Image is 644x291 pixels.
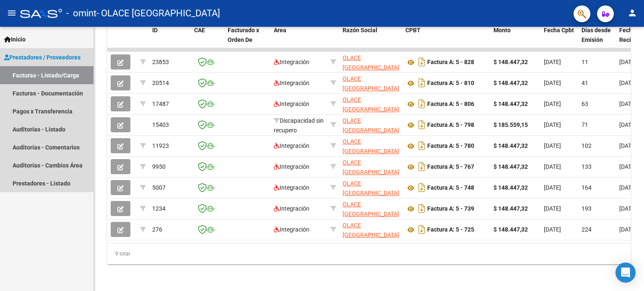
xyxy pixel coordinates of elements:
strong: Factura A: 5 - 798 [427,122,474,129]
strong: Factura A: 5 - 725 [427,227,474,233]
strong: $ 148.447,32 [493,59,528,65]
div: 27295098916 [343,200,399,217]
div: 9 total [107,243,631,264]
div: 27295098916 [343,179,399,196]
span: [DATE] [544,59,561,65]
span: Monto [493,27,511,33]
span: Discapacidad sin recupero [274,117,324,134]
i: Descargar documento [416,76,427,90]
i: Descargar documento [416,181,427,194]
span: OLACE [GEOGRAPHIC_DATA] [343,222,399,238]
span: [DATE] [544,142,561,149]
div: 27295098916 [343,158,399,175]
datatable-header-cell: Razón Social [339,21,402,58]
span: [DATE] [619,205,636,212]
span: Facturado x Orden De [228,27,259,43]
strong: Factura A: 5 - 828 [427,59,474,66]
span: 9950 [152,163,166,170]
span: [DATE] [544,184,561,191]
span: 11 [582,59,588,65]
span: [DATE] [544,226,561,233]
datatable-header-cell: Días desde Emisión [578,21,616,58]
span: [DATE] [544,163,561,170]
datatable-header-cell: Fecha Cpbt [540,21,578,58]
i: Descargar documento [416,202,427,215]
strong: $ 148.447,32 [493,142,528,149]
span: [DATE] [619,184,636,191]
span: OLACE [GEOGRAPHIC_DATA] [343,96,399,113]
span: CAE [194,27,205,33]
span: [DATE] [619,100,636,107]
span: Integración [274,205,309,212]
datatable-header-cell: CPBT [402,21,490,58]
i: Descargar documento [416,160,427,173]
strong: $ 148.447,32 [493,163,528,170]
div: 27295098916 [343,116,399,134]
strong: $ 148.447,32 [493,184,528,191]
span: OLACE [GEOGRAPHIC_DATA] [343,117,399,134]
span: 20514 [152,80,169,86]
span: 193 [582,205,592,212]
span: [DATE] [544,121,561,128]
i: Descargar documento [416,223,427,236]
span: [DATE] [544,205,561,212]
span: Integración [274,142,309,149]
span: Integración [274,226,309,233]
span: 1234 [152,205,166,212]
span: OLACE [GEOGRAPHIC_DATA] [343,138,399,155]
strong: $ 148.447,32 [493,100,528,107]
span: 41 [582,80,588,86]
i: Descargar documento [416,139,427,152]
span: Prestadores / Proveedores [4,53,80,62]
strong: Factura A: 5 - 739 [427,206,474,212]
strong: Factura A: 5 - 748 [427,185,474,191]
span: 133 [582,163,592,170]
span: 102 [582,142,592,149]
strong: $ 148.447,32 [493,226,528,233]
span: 17487 [152,100,169,107]
span: 164 [582,184,592,191]
datatable-header-cell: CAE [191,21,224,58]
strong: Factura A: 5 - 806 [427,101,474,108]
span: OLACE [GEOGRAPHIC_DATA] [343,180,399,196]
mat-icon: menu [7,8,17,18]
strong: Factura A: 5 - 767 [427,164,474,170]
span: 5007 [152,184,166,191]
strong: $ 148.447,32 [493,80,528,86]
strong: $ 185.559,15 [493,121,528,128]
datatable-header-cell: Monto [490,21,540,58]
span: 224 [582,226,592,233]
span: - OLACE [GEOGRAPHIC_DATA] [96,4,220,23]
span: [DATE] [544,80,561,86]
span: OLACE [GEOGRAPHIC_DATA] [343,201,399,217]
div: Open Intercom Messenger [615,263,636,283]
span: Integración [274,163,309,170]
span: 15403 [152,121,169,128]
span: Integración [274,100,309,107]
strong: $ 148.447,32 [493,205,528,212]
span: Integración [274,184,309,191]
datatable-header-cell: ID [149,21,191,58]
span: 23853 [152,59,169,65]
datatable-header-cell: Area [270,21,327,58]
span: [DATE] [544,100,561,107]
span: [DATE] [619,226,636,233]
span: 276 [152,226,162,233]
mat-icon: person [627,8,637,18]
span: Razón Social [343,27,377,33]
span: Integración [274,59,309,65]
span: OLACE [GEOGRAPHIC_DATA] [343,75,399,92]
span: OLACE [GEOGRAPHIC_DATA] [343,54,399,71]
span: [DATE] [619,142,636,149]
span: 63 [582,100,588,107]
span: Integración [274,80,309,86]
div: 27295098916 [343,74,399,92]
span: ID [152,27,158,33]
span: Fecha Recibido [619,27,643,43]
span: [DATE] [619,59,636,65]
div: 27295098916 [343,53,399,71]
span: [DATE] [619,121,636,128]
div: 27295098916 [343,95,399,113]
span: Inicio [4,35,26,44]
div: 27295098916 [343,221,399,238]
